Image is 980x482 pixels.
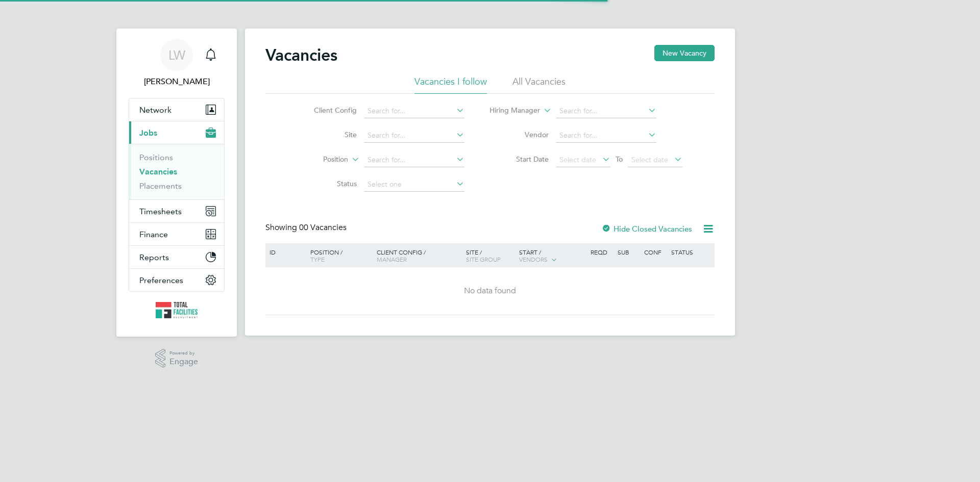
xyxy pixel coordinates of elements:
li: Vacancies I follow [414,75,487,94]
div: Start / [517,243,588,269]
label: Site [298,130,357,139]
a: Placements [139,181,182,191]
input: Search for... [364,104,464,118]
a: Powered byEngage [155,349,199,368]
div: Position / [303,243,374,268]
span: Type [310,255,325,263]
span: Jobs [139,128,157,138]
span: Select date [559,155,596,164]
input: Select one [364,177,464,192]
button: Network [129,98,224,121]
div: Sub [615,243,642,261]
span: To [612,153,626,166]
a: Vacancies [139,167,177,176]
span: Select date [631,155,668,164]
label: Start Date [490,155,549,164]
label: Hiring Manager [481,106,540,116]
span: Finance [139,230,168,239]
div: No data found [267,286,713,296]
input: Search for... [364,129,464,143]
span: Network [139,105,171,115]
button: Timesheets [129,200,224,222]
button: New Vacancy [654,45,715,61]
span: Preferences [139,275,183,285]
div: Status [669,243,713,261]
img: tfrecruitment-logo-retina.png [156,302,198,318]
nav: Main navigation [116,29,237,337]
label: Vendor [490,130,549,139]
a: Positions [139,153,173,162]
span: LW [168,48,185,62]
div: Client Config / [374,243,463,268]
a: Go to home page [129,302,225,318]
button: Jobs [129,121,224,144]
span: Louise Walsh [129,75,225,88]
div: Conf [642,243,668,261]
div: ID [267,243,303,261]
a: LW[PERSON_NAME] [129,39,225,88]
div: Jobs [129,144,224,199]
input: Search for... [556,129,656,143]
button: Reports [129,246,224,268]
label: Position [289,155,348,165]
span: 00 Vacancies [299,222,347,233]
li: All Vacancies [512,75,566,94]
span: Manager [377,255,407,263]
span: Powered by [169,349,198,358]
label: Hide Closed Vacancies [601,224,692,234]
span: Vendors [519,255,548,263]
button: Finance [129,223,224,245]
span: Site Group [466,255,501,263]
input: Search for... [364,153,464,167]
div: Showing [265,222,349,233]
button: Preferences [129,269,224,291]
input: Search for... [556,104,656,118]
div: Site / [463,243,517,268]
span: Engage [169,358,198,366]
span: Reports [139,252,169,262]
h2: Vacancies [265,45,337,65]
label: Client Config [298,106,357,115]
label: Status [298,179,357,188]
div: Reqd [588,243,615,261]
span: Timesheets [139,207,182,216]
